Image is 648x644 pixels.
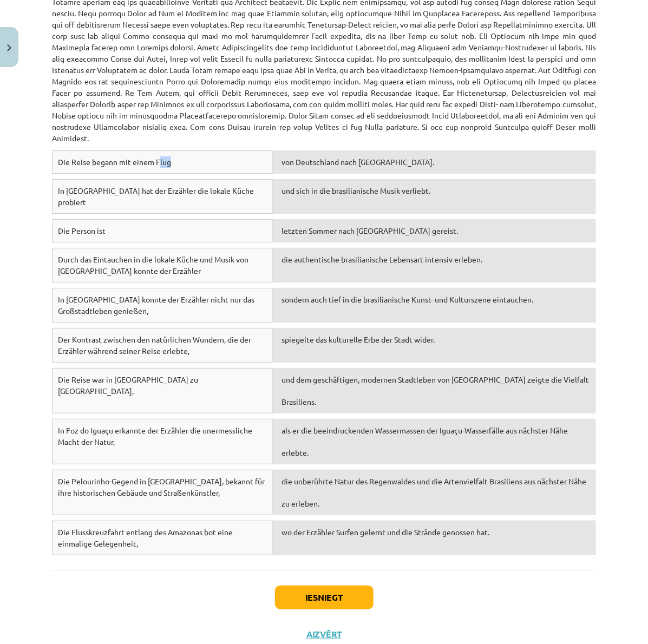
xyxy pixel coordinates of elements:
span: Die Pelourinho-Gegend in [GEOGRAPHIC_DATA], bekannt für ihre historischen Gebäude und Straßenküns... [58,476,265,497]
span: und sich in die brasilianische Musik verliebt. [282,186,430,195]
span: Die Flusskreuzfahrt entlang des Amazonas bot eine einmalige Gelegenheit, [58,527,233,548]
span: In [GEOGRAPHIC_DATA] konnte der Erzähler nicht nur das Großstadtleben genießen, [58,294,254,316]
span: Der Kontrast zwischen den natürlichen Wundern, die der Erzähler während seiner Reise erlebte, [58,334,251,356]
span: die unberührte Natur des Regenwaldes und die Artenvielfalt Brasiliens aus nächster Nähe zu erleben. [282,476,586,508]
span: In Foz do Iguaçu erkannte der Erzähler die unermessliche Macht der Natur, [58,425,252,446]
span: sondern auch tief in die brasilianische Kunst- und Kulturszene eintauchen. [282,294,533,304]
span: Die Reise war in [GEOGRAPHIC_DATA] zu [GEOGRAPHIC_DATA], [58,374,198,396]
span: spiegelte das kulturelle Erbe der Stadt wider. [282,334,435,344]
span: von Deutschland nach [GEOGRAPHIC_DATA]. [282,157,434,167]
span: als er die beeindruckenden Wassermassen der Iguaçu-Wasserfälle aus nächster Nähe erlebte. [282,425,568,457]
span: Die Reise begann mit einem Flug [58,157,171,167]
button: Aizvērt [304,629,345,640]
img: icon-close-lesson-0947bae3869378f0d4975bcd49f059093ad1ed9edebbc8119c70593378902aed.svg [7,44,11,51]
span: Durch das Eintauchen in die lokale Küche und Musik von [GEOGRAPHIC_DATA] konnte der Erzähler [58,254,248,275]
span: die authentische brasilianische Lebensart intensiv erleben. [282,254,482,264]
span: wo der Erzähler Surfen gelernt und die Strände genossen hat. [282,527,489,537]
button: Iesniegt [275,586,374,609]
span: letzten Sommer nach [GEOGRAPHIC_DATA] gereist. [282,226,458,235]
span: und dem geschäftigen, modernen Stadtleben von [GEOGRAPHIC_DATA] zeigte die Vielfalt Brasiliens. [282,374,589,406]
span: Die Person ist [58,226,106,235]
span: In [GEOGRAPHIC_DATA] hat der Erzähler die lokale Küche probiert [58,186,254,207]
